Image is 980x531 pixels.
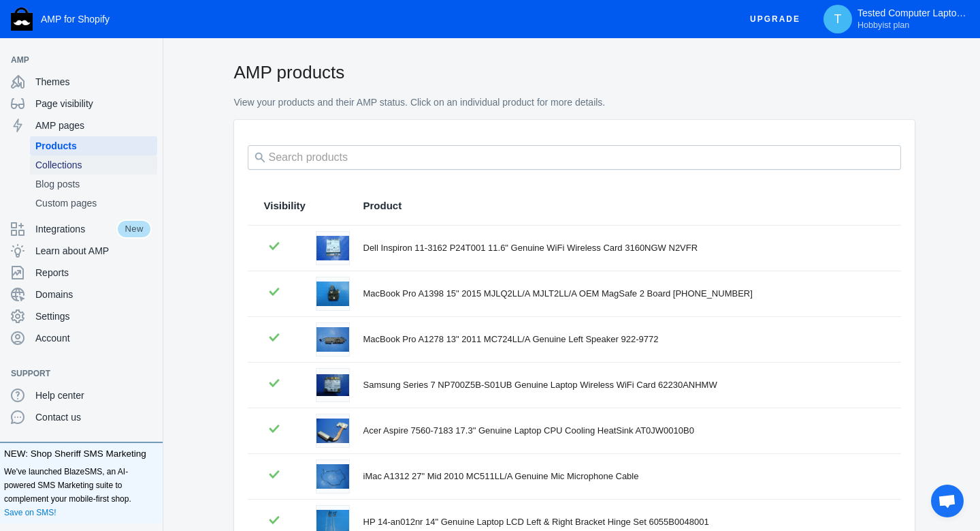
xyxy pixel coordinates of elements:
[363,241,885,255] div: Dell Inspiron 11-3162 P24T001 11.6" Genuine WiFi Wireless Card 3160NGW N2VFR
[35,389,152,402] span: Help center
[363,199,402,213] span: Product
[363,470,885,483] div: iMac A1312 27" Mid 2010 MC511LL/A Genuine Mic Microphone Cable
[316,282,349,306] img: 57_554fe06b-e958-4b54-8169-326312ab80b2.jpg
[363,333,885,346] div: MacBook Pro A1278 13" 2011 MC724LL/A Genuine Left Speaker 922-9772
[138,371,160,376] button: Add a sales channel
[138,57,160,63] button: Add a sales channel
[35,331,152,345] span: Account
[35,244,152,258] span: Learn about AMP
[35,75,152,89] span: Themes
[363,515,885,529] div: HP 14-an012nr 14" Genuine Laptop LCD Left & Right Bracket Hinge Set 6055B0048001
[5,218,157,240] a: IntegrationsNew
[5,93,157,115] a: Page visibility
[857,7,966,31] p: Tested Computer Laptop Parts
[5,240,157,262] a: Learn about AMP
[264,199,306,213] span: Visibility
[5,71,157,93] a: Themes
[30,155,157,175] a: Collections
[30,194,157,213] a: Custom pages
[363,424,885,438] div: Acer Aspire 7560-7183 17.3" Genuine Laptop CPU Cooling HeatSink AT0JW0010B0
[35,410,152,424] span: Contact us
[750,7,800,31] span: Upgrade
[35,266,152,279] span: Reports
[316,236,349,260] img: 57_de6bedcd-075b-4b4a-8d9d-c214f94da63e.jpg
[248,145,901,170] input: Search products
[234,96,915,110] p: View your products and their AMP status. Click on an individual product for more details.
[11,53,138,67] span: AMP
[11,367,138,380] span: Support
[316,327,349,352] img: 57_5b8e4913-932a-4161-b642-ae66e0246ee3.jpg
[923,476,964,517] div: Open chat
[5,262,157,284] a: Reports
[4,506,56,519] a: Save on SMS!
[316,374,349,396] img: 57_41db72a1-bcf6-497f-a8cb-4236cd6529bb.jpg
[316,419,349,443] img: Acer-Aspire-7560-7183-17-3-Genuine-Laptop-CPU-Cooling-HeatSink-AT0JW0010B0-851.jpg
[35,309,152,323] span: Settings
[5,115,157,136] a: AMP pages
[316,464,349,489] img: 57_7096f4c2-8c2e-490e-bd56-f2b2955daed3.jpg
[5,406,157,428] a: Contact us
[30,136,157,155] a: Products
[35,222,116,236] span: Integrations
[5,284,157,305] a: Domains
[35,97,152,110] span: Page visibility
[11,7,33,31] img: Shop Sheriff Logo
[234,60,915,85] h2: AMP products
[35,177,152,191] span: Blog posts
[35,288,152,301] span: Domains
[35,139,152,153] span: Products
[857,20,909,31] span: Hobbyist plan
[41,14,110,25] span: AMP for Shopify
[35,119,152,132] span: AMP pages
[116,219,152,239] span: New
[5,327,157,349] a: Account
[363,378,885,392] div: Samsung Series 7 NP700Z5B-S01UB Genuine Laptop Wireless WiFi Card 62230ANHMW
[363,287,885,301] div: MacBook Pro A1398 15" 2015 MJLQ2LL/A MJLT2LL/A OEM MagSafe 2 Board [PHONE_NUMBER]
[739,7,811,32] button: Upgrade
[5,305,157,327] a: Settings
[30,175,157,194] a: Blog posts
[35,196,152,210] span: Custom pages
[831,12,845,26] span: T
[35,158,152,172] span: Collections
